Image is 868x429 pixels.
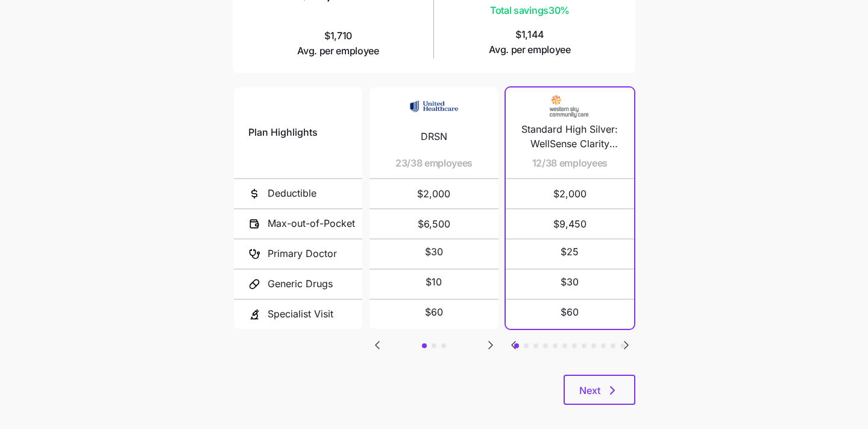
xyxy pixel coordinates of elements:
span: Avg. per employee [297,43,379,59]
svg: Go to previous slide [370,338,385,352]
span: $1,710 [297,28,379,59]
span: Deductible [268,186,316,201]
span: $2,000 [384,179,483,208]
span: $1,144 [489,27,571,57]
svg: Go to next slide [619,338,634,352]
img: Carrier [410,95,458,118]
span: DRSN [421,129,447,144]
span: $10 [426,275,442,290]
span: $30 [561,275,579,290]
img: Carrier [546,95,594,118]
span: $60 [561,305,579,320]
span: Standard High Silver: WellSense Clarity Silver 2000 II [520,122,620,152]
button: Next [564,375,635,405]
span: Plan Highlights [248,125,318,140]
span: $2,000 [520,179,620,208]
span: Specialist Visit [268,307,333,322]
span: Max-out-of-Pocket [268,216,355,231]
span: 12/38 employees [532,156,608,171]
span: $6,500 [384,209,483,238]
span: Primary Doctor [268,246,337,261]
span: $9,450 [520,209,620,238]
span: Generic Drugs [268,276,333,291]
svg: Go to next slide [483,338,498,352]
span: Total savings 30 % [486,3,574,18]
svg: Go to previous slide [506,338,521,352]
button: Go to next slide [618,337,634,353]
button: Go to previous slide [370,337,385,353]
span: $25 [561,244,579,259]
span: 23/38 employees [395,156,473,171]
span: Next [579,383,600,398]
span: $60 [425,305,443,320]
span: $30 [425,244,443,259]
span: Avg. per employee [489,42,571,57]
